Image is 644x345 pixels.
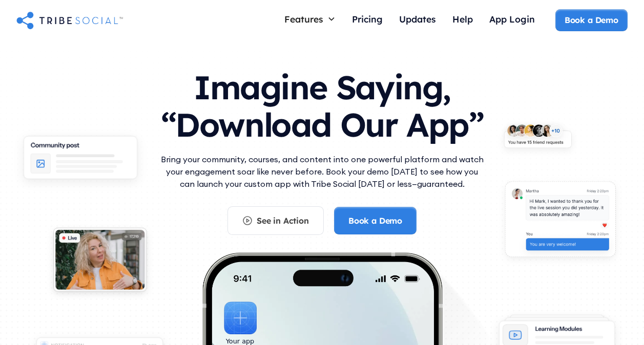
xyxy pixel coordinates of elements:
div: See in Action [257,215,309,226]
h1: Imagine Saying, “Download Our App” [158,58,486,149]
img: An illustration of Live video [45,222,155,302]
img: An illustration of chat [496,175,625,268]
div: Features [284,13,323,25]
a: home [16,10,123,30]
a: See in Action [227,206,324,235]
a: Updates [391,9,444,31]
div: Help [452,13,473,25]
a: Pricing [344,9,391,31]
div: Features [276,9,344,29]
div: Updates [399,13,436,25]
a: Book a Demo [555,9,628,31]
div: App Login [489,13,535,25]
p: Bring your community, courses, and content into one powerful platform and watch your engagement s... [158,153,486,190]
a: App Login [481,9,543,31]
img: An illustration of New friends requests [496,118,579,158]
div: Pricing [352,13,383,25]
a: Book a Demo [334,207,417,234]
a: Help [444,9,481,31]
img: An illustration of Community Feed [13,128,148,192]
